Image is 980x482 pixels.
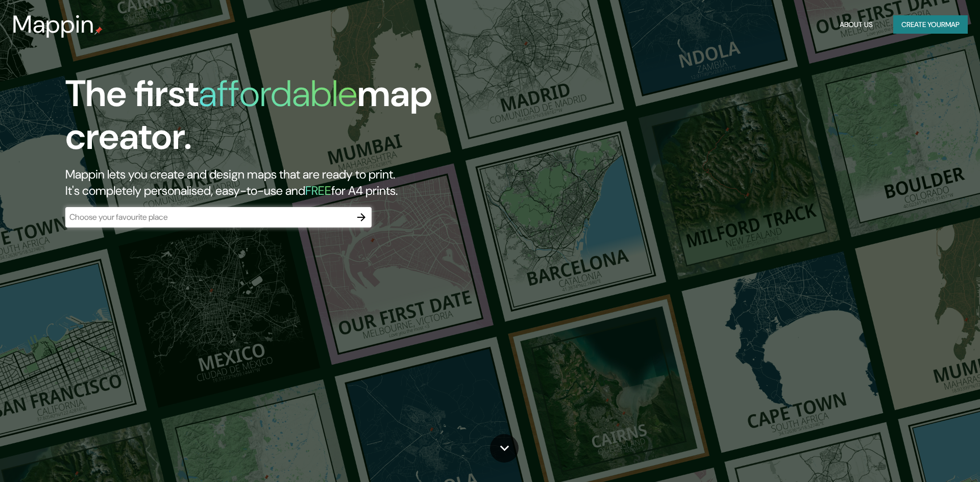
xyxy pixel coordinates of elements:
iframe: Help widget launcher [889,442,969,471]
h3: Mappin [12,10,94,39]
h1: The first map creator. [65,72,555,166]
h1: affordable [199,70,357,117]
h5: FREE [305,183,331,198]
img: mappin-pin [94,27,103,35]
button: About Us [836,15,877,34]
input: Choose your favourite place [65,211,351,223]
button: Create yourmap [893,15,968,34]
h2: Mappin lets you create and design maps that are ready to print. It's completely personalised, eas... [65,166,555,199]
